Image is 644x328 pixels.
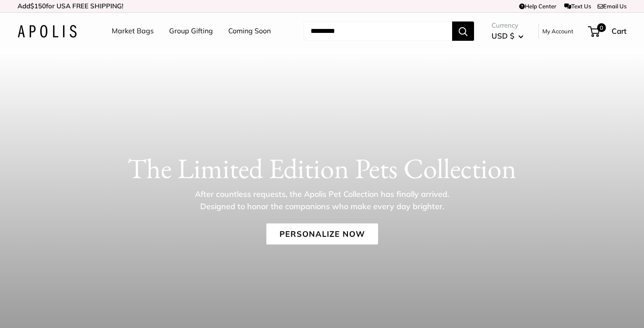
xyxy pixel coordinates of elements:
span: Cart [612,26,626,36]
a: Help Center [519,3,556,10]
a: Coming Soon [228,25,271,38]
span: Currency [492,19,524,32]
input: Search... [304,21,452,41]
img: Apolis [18,25,77,38]
p: After countless requests, the Apolis Pet Collection has finally arrived. Designed to honor the co... [180,188,464,212]
button: USD $ [492,29,524,43]
a: Personalize Now [266,223,378,244]
span: $150 [30,2,46,10]
a: Market Bags [112,25,154,38]
a: Group Gifting [169,25,213,38]
button: Search [452,21,474,41]
a: 0 Cart [589,24,626,38]
a: My Account [542,26,573,36]
h1: The Limited Edition Pets Collection [18,151,626,185]
a: Email Us [598,3,626,10]
span: USD $ [492,31,514,40]
span: 0 [597,23,606,32]
a: Text Us [564,3,591,10]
